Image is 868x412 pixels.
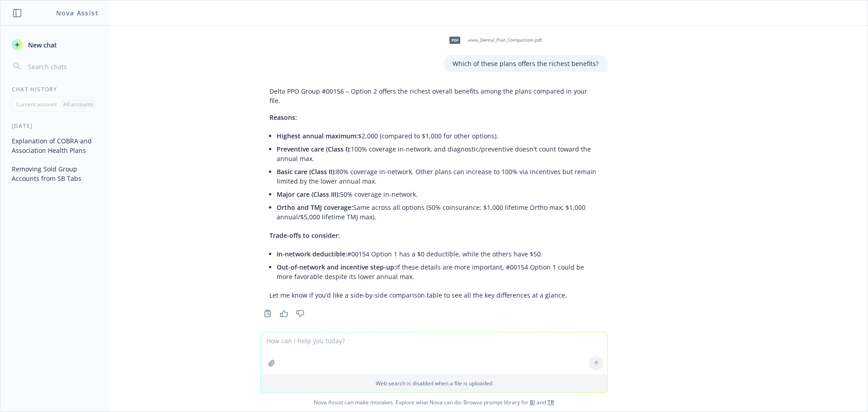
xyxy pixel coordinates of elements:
[269,86,599,105] p: Delta PPO Group #00156 – Option 2 offers the richest overall benefits among the plans compared in...
[547,398,554,406] a: TR
[56,8,99,18] h1: Nova Assist
[4,393,864,412] span: Nova Assist can make mistakes. Explore what Nova can do: Browse prompt library for and
[468,37,542,43] span: aiwa_Dental_Plan_Comparison.pdf
[26,60,98,73] input: Search chats
[277,167,336,176] span: Basic care (Class II):
[293,307,307,320] button: Thumbs down
[277,190,340,199] span: Major care (Class III):
[277,142,599,165] li: 100% coverage in-network, and diagnostic/preventive doesn't count toward the annual max.
[16,100,57,108] p: Current account
[266,379,602,387] p: Web search is disabled when a file is uploaded
[277,132,358,140] span: Highest annual maximum:
[269,113,297,122] span: Reasons:
[8,133,102,158] button: Explanation of COBRA and Association Health Plans
[1,85,109,93] div: Chat History
[443,29,543,52] div: pdfaiwa_Dental_Plan_Comparison.pdf
[277,201,599,223] li: Same across all options (50% coinsurance; $1,000 lifetime Ortho max; $1,000 annual/$5,000 lifetim...
[277,188,599,201] li: 50% coverage in-network.
[269,231,340,240] span: Trade-offs to consider:
[530,398,535,406] a: BI
[449,37,460,43] span: pdf
[63,100,94,108] p: All accounts
[277,250,347,258] span: In-network deductible:
[8,161,102,186] button: Removing Sold Group Accounts from SB Tabs
[269,290,599,300] p: Let me know if you’d like a side-by-side comparison table to see all the key differences at a gla...
[8,37,102,53] button: New chat
[277,263,396,271] span: Out-of-network and incentive step-up:
[277,129,599,142] li: $2,000 (compared to $1,000 for other options).
[277,260,599,283] li: If these details are more important, #00154 Option 1 could be more favorable despite its lower an...
[277,165,599,188] li: 80% coverage in-network. Other plans can increase to 100% via incentives but remain limited by th...
[277,145,351,153] span: Preventive care (Class I):
[1,122,109,130] div: [DATE]
[26,40,57,50] span: New chat
[277,247,599,260] li: #00154 Option 1 has a $0 deductible, while the others have $50.
[453,59,599,68] p: Which of these plans offers the richest benefits?
[277,203,353,212] span: Ortho and TMJ coverage:
[264,309,272,317] svg: Copy to clipboard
